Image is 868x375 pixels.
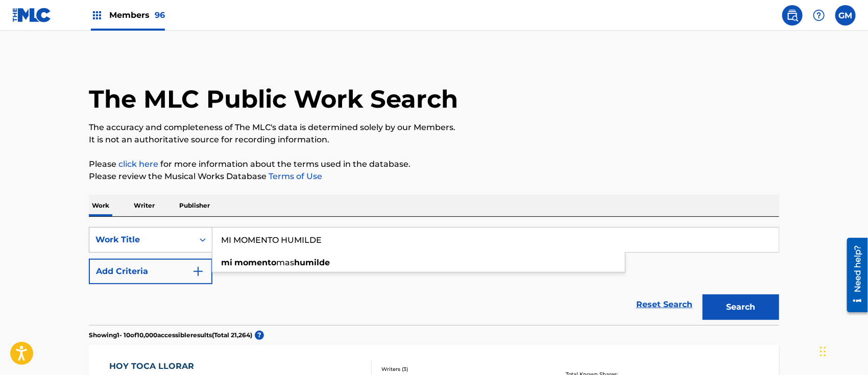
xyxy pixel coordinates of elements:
[782,5,803,26] a: Public Search
[817,326,868,375] iframe: Chat Widget
[703,294,779,320] button: Search
[234,258,276,267] strong: momento
[89,227,779,325] form: Search Form
[839,234,868,316] iframe: Resource Center
[294,258,330,267] strong: humilde
[155,10,165,20] span: 96
[118,159,158,169] a: click here
[89,259,212,284] button: Add Criteria
[835,5,856,26] div: User Menu
[192,265,204,278] img: 9d2ae6d4665cec9f34b9.svg
[109,9,165,21] span: Members
[89,331,252,340] p: Showing 1 - 10 of 10,000 accessible results (Total 21,264 )
[820,336,826,367] div: Drag
[89,84,458,114] h1: The MLC Public Work Search
[786,9,799,21] img: search
[813,9,825,21] img: help
[131,195,158,216] p: Writer
[276,258,294,267] span: mas
[91,9,103,21] img: Top Rightsholders
[89,170,779,183] p: Please review the Musical Works Database
[221,258,232,267] strong: mi
[176,195,213,216] p: Publisher
[631,293,697,316] a: Reset Search
[89,158,779,170] p: Please for more information about the terms used in the database.
[89,134,779,146] p: It is not an authoritative source for recording information.
[255,331,264,340] span: ?
[89,195,112,216] p: Work
[809,5,829,26] div: Help
[267,171,322,181] a: Terms of Use
[89,121,779,134] p: The accuracy and completeness of The MLC's data is determined solely by our Members.
[381,365,536,373] div: Writers ( 3 )
[110,360,204,372] div: HOY TOCA LLORAR
[12,8,52,22] img: MLC Logo
[95,234,187,246] div: Work Title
